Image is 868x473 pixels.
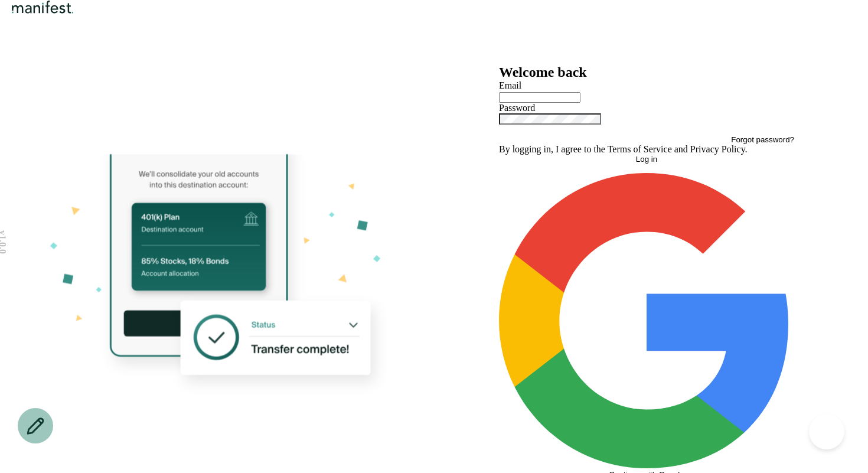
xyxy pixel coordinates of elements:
button: Log in [499,155,794,164]
iframe: Help Scout Beacon - Open [809,414,844,449]
span: Log in [636,155,657,164]
button: Forgot password? [731,135,794,144]
h2: Welcome back [499,64,794,80]
label: Email [499,80,521,90]
a: Privacy Policy [690,144,745,154]
label: Password [499,103,535,113]
p: By logging in, I agree to the and . [499,144,794,155]
a: Terms of Service [608,144,672,154]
